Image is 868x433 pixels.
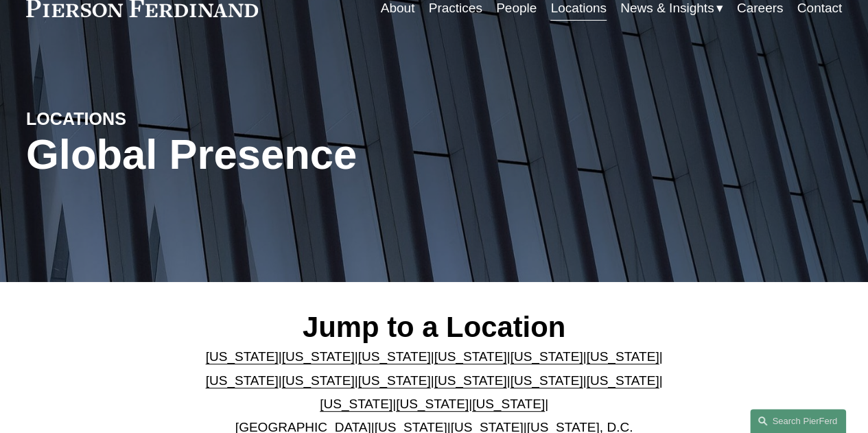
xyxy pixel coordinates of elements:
[510,349,583,364] a: [US_STATE]
[586,373,659,388] a: [US_STATE]
[206,349,279,364] a: [US_STATE]
[358,373,431,388] a: [US_STATE]
[206,373,279,388] a: [US_STATE]
[282,349,355,364] a: [US_STATE]
[320,397,392,411] a: [US_STATE]
[282,373,355,388] a: [US_STATE]
[750,409,846,433] a: Search this site
[510,373,583,388] a: [US_STATE]
[586,349,659,364] a: [US_STATE]
[26,130,570,178] h1: Global Presence
[358,349,431,364] a: [US_STATE]
[434,373,507,388] a: [US_STATE]
[196,310,672,345] h2: Jump to a Location
[26,108,230,130] h4: LOCATIONS
[472,397,545,411] a: [US_STATE]
[396,397,469,411] a: [US_STATE]
[434,349,507,364] a: [US_STATE]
